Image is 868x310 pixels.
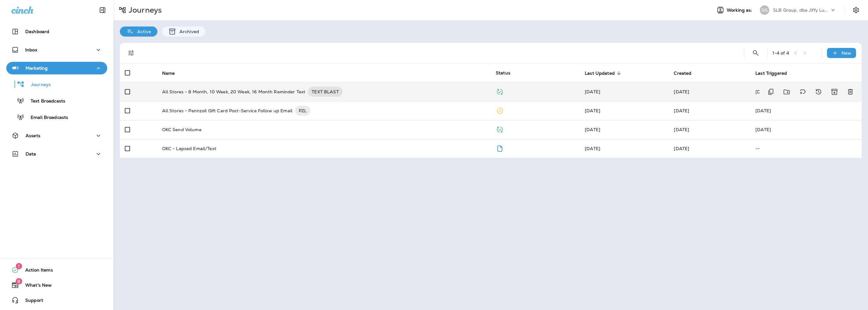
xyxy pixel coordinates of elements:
[295,106,310,116] div: PZL
[25,82,51,88] p: Journeys
[585,89,600,95] span: Shane Kump
[162,70,183,76] span: Name
[674,127,689,132] span: J-P Scoville
[134,29,151,34] p: Active
[25,29,49,34] p: Dashboard
[125,47,138,59] button: Filters
[585,71,615,76] span: Last Updated
[773,8,830,13] p: SLB Group, dba Jiffy Lube
[749,47,762,59] button: Search Journeys
[585,146,600,151] span: Shane Kump
[585,108,600,114] span: Shane Kump
[842,50,851,56] p: New
[162,127,202,132] p: OKC Send Volume
[750,120,862,139] td: [DATE]
[750,82,824,101] td: [DATE]
[750,101,862,120] td: [DATE]
[496,145,504,151] span: Draft
[674,108,689,114] span: Shane Kump
[765,85,777,98] button: Duplicate
[727,8,754,13] span: Working as:
[828,85,841,98] button: Archive
[796,85,809,98] button: Add tags
[6,294,107,307] button: Support
[24,98,65,104] p: Text Broadcasts
[16,263,22,269] span: 1
[162,87,306,97] p: All Stores - 8 Month, 10 Week, 20 Week, 16 Month Reminder Text
[26,151,36,156] p: Data
[812,85,825,98] button: View Changelog
[19,267,53,275] span: Action Items
[176,29,199,34] p: Archived
[26,66,48,71] p: Marketing
[6,94,107,107] button: Text Broadcasts
[6,264,107,276] button: 1Action Items
[126,5,162,15] p: Journeys
[755,70,795,76] span: Last Triggered
[6,25,107,38] button: Dashboard
[6,78,107,91] button: Journeys
[674,146,689,151] span: Shane Kump
[19,298,43,305] span: Support
[19,283,52,290] span: What's New
[496,88,504,94] span: Published
[755,71,787,76] span: Last Triggered
[585,127,600,132] span: J-P Scoville
[308,89,342,95] span: TEXT BLAST
[162,146,216,151] p: OKC - Lapsed Email/Text
[496,107,504,113] span: Paused
[6,44,107,56] button: Inbox
[15,278,22,284] span: 8
[780,85,793,98] button: Move to folder
[674,89,689,95] span: Shane Kump
[772,50,789,56] div: 1 - 4 of 4
[94,4,111,16] button: Collapse Sidebar
[674,71,691,76] span: Created
[496,70,510,76] span: Status
[25,47,37,52] p: Inbox
[24,115,68,121] p: Email Broadcasts
[6,279,107,291] button: 8What's New
[295,108,310,114] span: PZL
[585,70,623,76] span: Last Updated
[755,146,857,151] p: --
[6,110,107,124] button: Email Broadcasts
[162,71,175,76] span: Name
[6,148,107,160] button: Data
[674,70,700,76] span: Created
[496,126,504,132] span: Published
[760,5,769,15] div: SG
[26,133,40,138] p: Assets
[162,106,292,116] p: All Stores - Pennzoil Gift Card Post-Service Follow up Email
[6,129,107,142] button: Assets
[308,87,342,97] div: TEXT BLAST
[850,4,862,16] button: Settings
[844,85,857,98] button: Delete
[6,62,107,74] button: Marketing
